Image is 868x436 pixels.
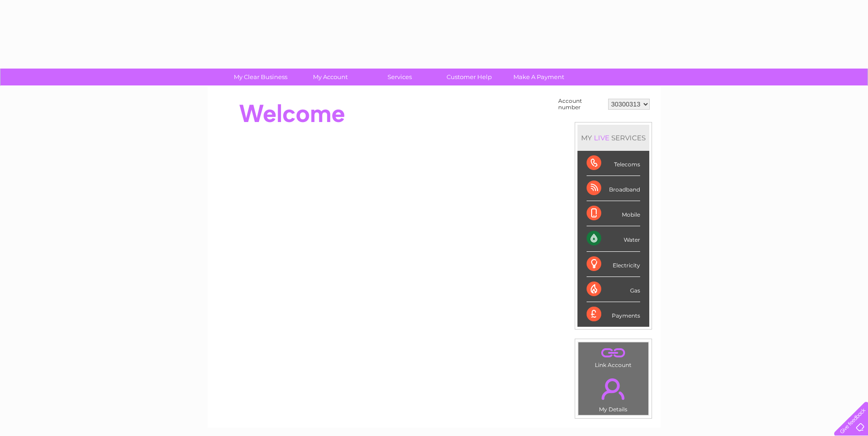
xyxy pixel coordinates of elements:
div: Electricity [587,252,640,277]
div: Gas [587,277,640,302]
td: Link Account [578,342,649,371]
td: My Details [578,371,649,415]
div: MY SERVICES [577,125,649,151]
a: My Clear Business [223,69,298,85]
div: Broadband [587,176,640,201]
a: Services [362,69,437,85]
div: LIVE [592,133,611,142]
a: . [581,345,646,361]
td: Account number [556,96,606,113]
a: Make A Payment [501,69,577,85]
div: Payments [587,302,640,327]
a: Customer Help [431,69,507,85]
div: Water [587,226,640,251]
div: Telecoms [587,151,640,176]
div: Mobile [587,201,640,226]
a: . [581,373,646,405]
a: My Account [292,69,368,85]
